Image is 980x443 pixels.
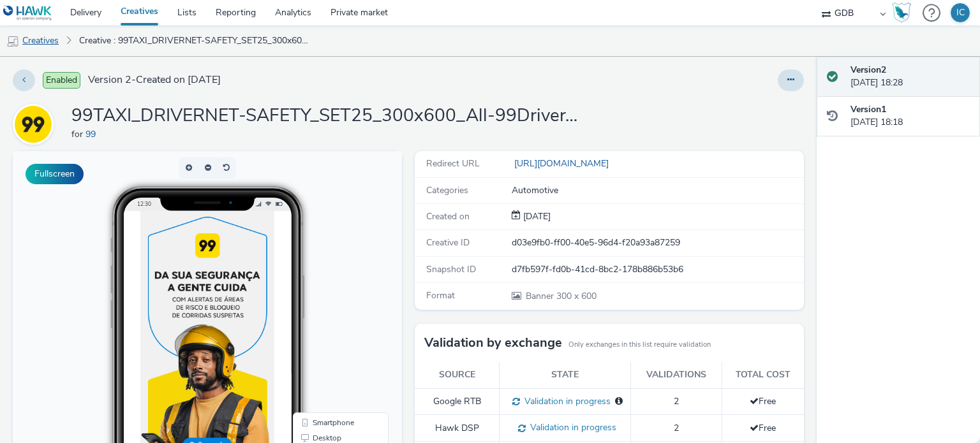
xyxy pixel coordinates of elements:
[424,333,562,352] h3: Validation by exchange
[426,236,470,249] span: Creative ID
[526,290,556,302] span: Banner
[956,3,965,22] div: IC
[124,49,138,56] span: 12:30
[850,103,886,115] strong: Version 1
[892,3,916,23] a: Hawk Academy
[500,362,631,388] th: State
[631,362,722,388] th: Validations
[26,164,84,184] button: Fullscreen
[521,210,551,222] span: [DATE]
[283,264,373,279] li: Smartphone
[43,72,80,89] span: Enabled
[512,236,803,249] div: d03e9fb0-ff00-40e5-96d4-f20a93a87259
[512,184,803,197] div: Automotive
[73,25,318,56] a: Creative : 99TAXI_DRIVERNET-SAFETY_SET25_300x600_All-99Driver-NET
[71,104,582,128] h1: 99TAXI_DRIVERNET-SAFETY_SET25_300x600_All-99Driver-NET
[415,388,500,415] td: Google RTB
[13,118,59,130] a: 99
[722,362,804,388] th: Total cost
[520,395,611,407] span: Validation in progress
[128,60,262,328] img: Advertisement preview
[850,64,970,90] div: [DATE] 18:28
[512,263,803,276] div: d7fb597f-fd0b-41cd-8bc2-178b886b53b6
[750,395,776,407] span: Free
[674,422,679,434] span: 2
[283,279,373,294] li: Desktop
[850,103,970,129] div: [DATE] 18:18
[88,73,221,87] span: Version 2 - Created on [DATE]
[524,290,597,302] span: 300 x 600
[426,289,455,301] span: Format
[415,362,500,388] th: Source
[521,210,551,223] div: Creation 18 September 2025, 18:18
[426,184,468,196] span: Categories
[15,106,52,143] img: 99
[3,5,52,21] img: undefined Logo
[283,294,373,310] li: QR Code
[892,3,911,23] img: Hawk Academy
[850,64,886,76] strong: Version 2
[512,157,614,170] a: [URL][DOMAIN_NAME]
[300,283,329,291] span: Desktop
[426,210,470,222] span: Created on
[568,340,711,350] small: Only exchanges in this list require validation
[300,298,330,306] span: QR Code
[85,128,101,140] a: 99
[300,268,341,275] span: Smartphone
[71,128,85,140] span: for
[674,395,679,407] span: 2
[750,422,776,434] span: Free
[426,157,480,170] span: Redirect URL
[426,263,476,275] span: Snapshot ID
[6,35,19,48] img: mobile
[415,415,500,442] td: Hawk DSP
[526,421,616,433] span: Validation in progress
